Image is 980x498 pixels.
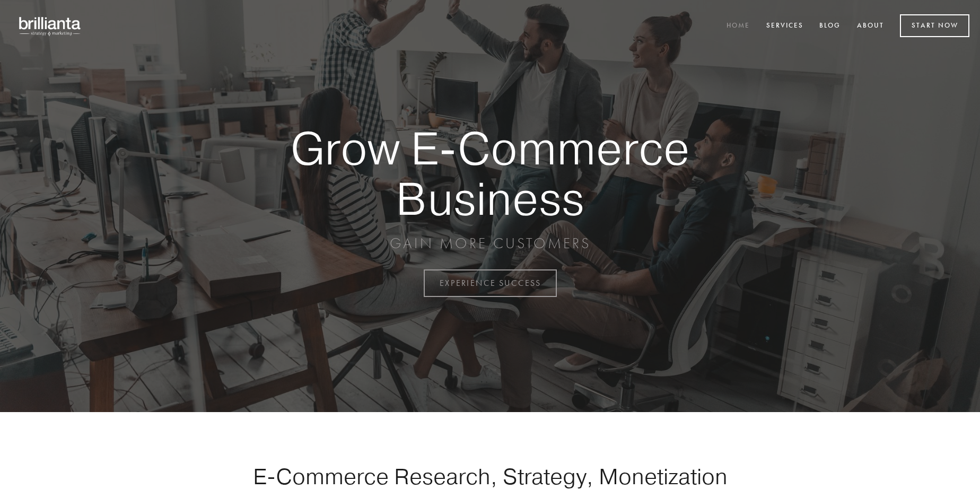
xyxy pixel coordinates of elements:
a: Services [759,18,810,35]
strong: Grow E-Commerce Business [253,123,727,223]
p: GAIN MORE CUSTOMERS [253,234,727,253]
h1: E-Commerce Research, Strategy, Monetization [220,463,760,490]
a: Blog [812,18,847,35]
a: Start Now [900,14,969,37]
a: Home [720,18,757,35]
img: brillianta - research, strategy, marketing [11,11,90,41]
a: About [850,18,891,35]
a: EXPERIENCE SUCCESS [424,269,557,297]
